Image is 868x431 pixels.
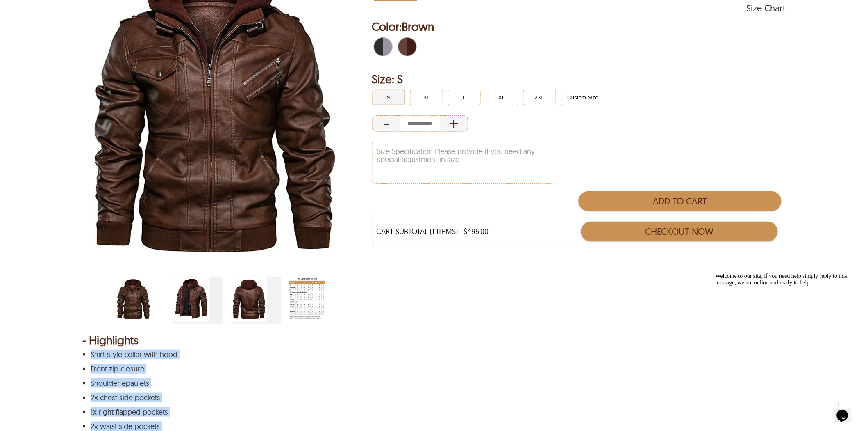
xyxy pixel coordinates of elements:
[747,4,786,12] div: Size Chart
[581,222,778,241] button: Checkout Now
[402,19,434,34] span: Brown
[91,422,775,431] p: 2x waist side pockets
[486,90,518,105] button: Click to select XL
[440,115,468,132] div: Increase Quantity of Item
[116,277,152,322] img: scin-13019-brown.jpg
[561,90,605,105] button: Click to select Custom Size
[231,277,267,322] img: scin-13019-brown-back.jpg
[372,115,400,132] div: Decrease Quantity of Item
[173,277,223,324] div: scin-13019-brown-side.jpg
[712,270,860,394] iframe: chat widget
[116,277,165,324] div: scin-13019-brown.jpg
[448,90,481,105] button: Click to select L
[372,36,394,58] div: Black
[91,365,775,373] p: Front zip closure
[372,18,786,35] h2: Selected Color: by Brown
[289,277,325,322] img: men-leather-jacket-size-chart-min.jpg
[91,408,775,416] p: 1x right flapped pockets
[410,90,443,105] button: Click to select M
[231,277,281,324] div: scin-13019-brown-back.jpg
[377,227,489,236] div: CART SUBTOTAL (1 ITEMS) : $495.00
[523,90,556,105] button: Click to select 2XL
[91,351,775,359] p: Shirt style collar with hood
[579,252,781,271] iframe: PayPal
[396,36,418,58] div: Brown
[82,336,786,344] div: - Highlights
[372,71,786,87] h2: Selected Filter by Size: S
[373,142,552,183] textarea: Size Specification Please provide if you need any special adjustment in size.
[3,3,151,16] div: Welcome to our site, if you need help simply reply to this message, we are online and ready to help.
[834,398,860,423] iframe: chat widget
[373,90,405,105] button: Click to select S
[91,379,775,387] p: Shoulder epaulets
[579,191,782,211] button: Add to Cart
[173,277,209,322] img: scin-13019-brown-side.jpg
[91,394,775,402] p: 2x chest side pockets
[3,3,135,16] span: Welcome to our site, if you need help simply reply to this message, we are online and ready to help.
[289,277,339,324] div: men-leather-jacket-size-chart-min.jpg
